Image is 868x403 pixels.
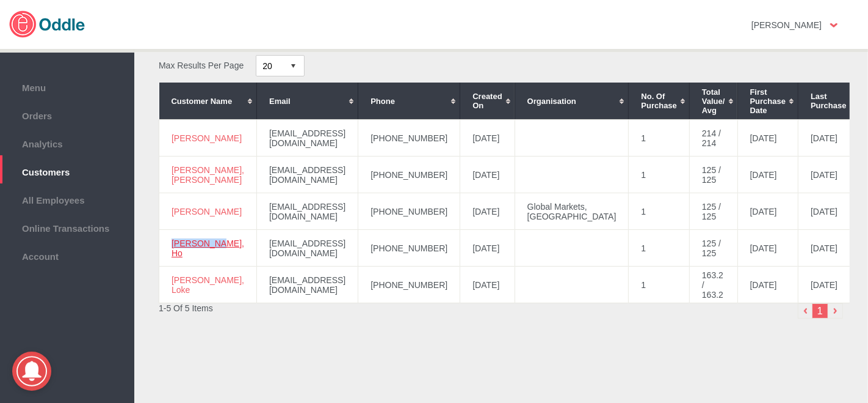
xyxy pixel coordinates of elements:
[172,133,242,143] a: [PERSON_NAME]
[358,120,460,157] td: [PHONE_NUMBER]
[798,193,859,230] td: [DATE]
[172,165,244,185] a: [PERSON_NAME], [PERSON_NAME]
[690,267,738,303] td: 163.2 / 163.2
[6,108,128,121] span: Orders
[6,79,128,93] span: Menu
[737,120,798,157] td: [DATE]
[828,303,843,319] img: right-arrow.png
[690,193,738,230] td: 125 / 125
[629,230,690,267] td: 1
[798,267,859,303] td: [DATE]
[358,267,460,303] td: [PHONE_NUMBER]
[737,157,798,193] td: [DATE]
[460,120,515,157] td: [DATE]
[6,136,128,149] span: Analytics
[460,193,515,230] td: [DATE]
[798,157,859,193] td: [DATE]
[798,230,859,267] td: [DATE]
[460,267,515,303] td: [DATE]
[690,157,738,193] td: 125 / 125
[798,83,859,119] th: Last Purchase
[798,120,859,157] td: [DATE]
[6,220,128,234] span: Online Transactions
[460,230,515,267] td: [DATE]
[629,83,690,119] th: No. of Purchase
[358,157,460,193] td: [PHONE_NUMBER]
[257,267,358,303] td: [EMAIL_ADDRESS][DOMAIN_NAME]
[6,164,128,177] span: Customers
[737,83,798,119] th: First Purchase Date
[6,248,128,262] span: Account
[6,192,128,205] span: All Employees
[257,230,358,267] td: [EMAIL_ADDRESS][DOMAIN_NAME]
[798,303,813,319] img: left-arrow-small.png
[358,230,460,267] td: [PHONE_NUMBER]
[629,157,690,193] td: 1
[629,120,690,157] td: 1
[690,120,738,157] td: 214 / 214
[737,267,798,303] td: [DATE]
[257,193,358,230] td: [EMAIL_ADDRESS][DOMAIN_NAME]
[690,230,738,267] td: 125 / 125
[257,83,358,119] th: Email
[460,83,515,119] th: Created On
[751,20,822,30] strong: [PERSON_NAME]
[257,157,358,193] td: [EMAIL_ADDRESS][DOMAIN_NAME]
[172,275,244,295] a: [PERSON_NAME], Loke
[358,83,460,119] th: Phone
[460,157,515,193] td: [DATE]
[159,303,213,313] span: 1-5 Of 5 Items
[830,23,837,28] img: user-option-arrow.png
[629,193,690,230] td: 1
[737,193,798,230] td: [DATE]
[159,83,257,119] th: Customer Name
[629,267,690,303] td: 1
[690,83,738,119] th: Total Value/ Avg
[515,83,629,119] th: Organisation
[172,238,244,258] a: [PERSON_NAME], Ho
[358,193,460,230] td: [PHONE_NUMBER]
[737,230,798,267] td: [DATE]
[257,120,358,157] td: [EMAIL_ADDRESS][DOMAIN_NAME]
[812,303,828,319] li: 1
[172,207,242,216] a: [PERSON_NAME]
[159,61,244,71] span: Max Results Per Page
[515,193,629,230] td: Global Markets, [GEOGRAPHIC_DATA]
